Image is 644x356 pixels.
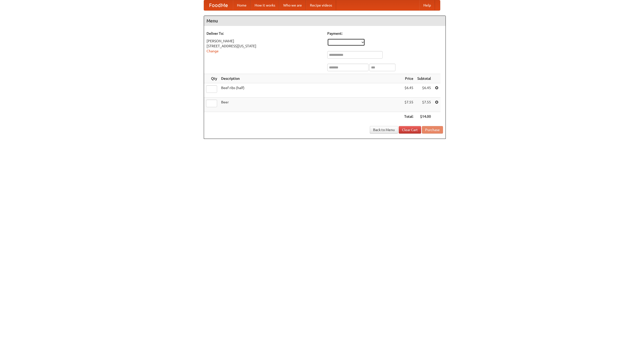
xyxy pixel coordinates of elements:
[370,126,398,134] a: Back to Menu
[415,98,433,112] td: $7.55
[207,49,219,53] a: Change
[402,112,415,121] th: Total:
[207,31,322,36] h5: Deliver To:
[233,0,251,10] a: Home
[402,83,415,98] td: $6.45
[306,0,336,10] a: Recipe videos
[402,74,415,83] th: Price
[422,126,443,134] button: Purchase
[219,83,402,98] td: Beef ribs (half)
[415,83,433,98] td: $6.45
[402,98,415,112] td: $7.55
[204,16,446,26] h4: Menu
[415,112,433,121] th: $14.00
[207,38,322,44] div: [PERSON_NAME]
[204,0,233,10] a: FoodMe
[419,0,435,10] a: Help
[204,74,219,83] th: Qty
[415,74,433,83] th: Subtotal
[207,44,322,49] div: [STREET_ADDRESS][US_STATE]
[399,126,421,134] a: Clear Cart
[251,0,279,10] a: How it works
[219,98,402,112] td: Beer
[327,31,443,36] h5: Payment:
[219,74,402,83] th: Description
[279,0,306,10] a: Who we are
